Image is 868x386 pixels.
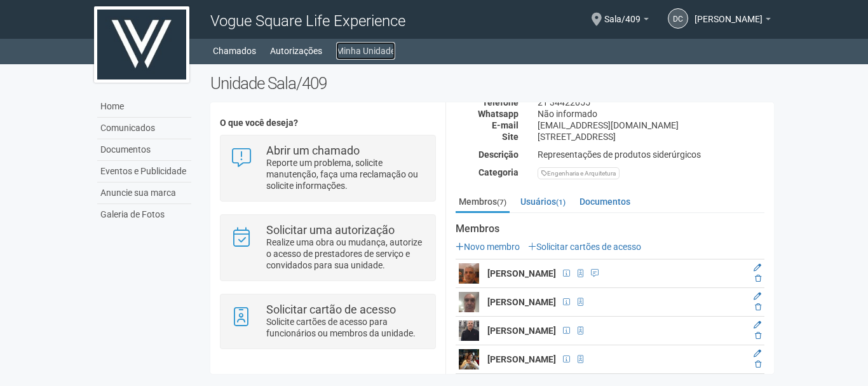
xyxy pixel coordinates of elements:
a: Editar membro [754,292,761,301]
div: [STREET_ADDRESS] [528,131,774,142]
strong: Telefone [482,97,519,107]
a: Sala/409 [604,16,649,26]
div: Não informado [528,108,774,120]
span: Dilson Christiano Gomes [695,2,763,24]
a: Editar membro [754,321,761,329]
strong: Descrição [478,149,519,160]
strong: Abrir um chamado [266,144,360,157]
strong: E-mail [492,120,519,130]
a: Usuários(1) [517,192,569,211]
a: Documentos [97,139,191,161]
strong: [PERSON_NAME] [487,354,556,364]
span: Vogue Square Life Experience [210,12,405,30]
p: Solicite cartões de acesso para funcionários ou membros da unidade. [266,316,426,339]
strong: [PERSON_NAME] [487,268,556,279]
a: Galeria de Fotos [97,204,191,225]
a: Comunicados [97,118,191,139]
a: Excluir membro [755,274,761,283]
a: Solicitar cartão de acesso Solicite cartões de acesso para funcionários ou membros da unidade. [230,304,425,339]
a: Autorizações [270,42,322,60]
img: user.png [459,263,479,284]
a: Novo membro [456,242,520,252]
a: Documentos [576,192,634,211]
a: Excluir membro [755,360,761,369]
a: Editar membro [754,349,761,358]
div: [EMAIL_ADDRESS][DOMAIN_NAME] [528,120,774,131]
a: Excluir membro [755,331,761,340]
p: Reporte um problema, solicite manutenção, faça uma reclamação ou solicite informações. [266,157,426,191]
img: logo.jpg [94,6,189,83]
h4: O que você deseja? [220,118,435,128]
a: Anuncie sua marca [97,183,191,204]
a: DC [668,8,688,29]
strong: Categoria [478,167,519,177]
strong: Whatsapp [478,109,519,119]
a: Solicitar uma autorização Realize uma obra ou mudança, autorize o acesso de prestadores de serviç... [230,224,425,271]
a: Excluir membro [755,303,761,312]
a: Chamados [213,42,256,60]
a: Editar membro [754,263,761,272]
strong: Solicitar cartão de acesso [266,303,396,316]
small: (1) [556,198,566,207]
img: user.png [459,349,479,369]
a: Home [97,96,191,118]
a: [PERSON_NAME] [695,16,771,26]
img: user.png [459,321,479,341]
a: Abrir um chamado Reporte um problema, solicite manutenção, faça uma reclamação ou solicite inform... [230,145,425,191]
strong: [PERSON_NAME] [487,297,556,307]
a: Solicitar cartões de acesso [528,242,641,252]
h2: Unidade Sala/409 [210,74,774,93]
div: Engenharia e Arquitetura [538,167,620,179]
strong: Membros [456,223,764,235]
a: Minha Unidade [336,42,395,60]
div: Representações de produtos siderúrgicos [528,149,774,160]
strong: Site [502,132,519,142]
strong: Solicitar uma autorização [266,223,395,237]
strong: [PERSON_NAME] [487,326,556,336]
div: 21 34422055 [528,97,774,108]
a: Membros(7) [456,192,510,213]
img: user.png [459,292,479,312]
p: Realize uma obra ou mudança, autorize o acesso de prestadores de serviço e convidados para sua un... [266,237,426,271]
span: Sala/409 [604,2,641,24]
small: (7) [497,198,506,207]
a: Eventos e Publicidade [97,161,191,183]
